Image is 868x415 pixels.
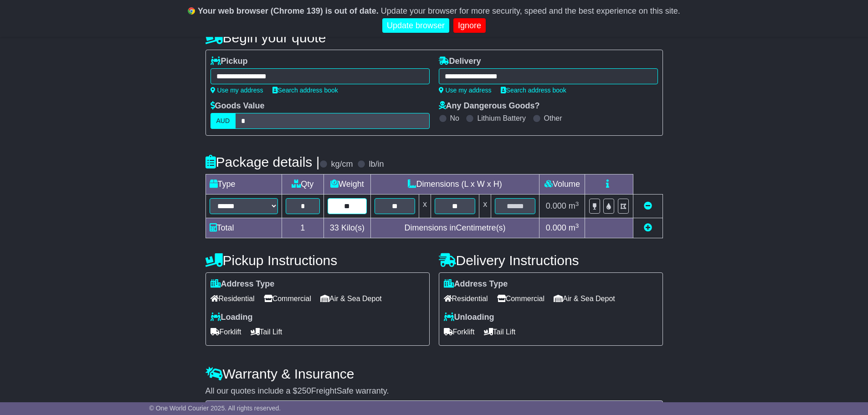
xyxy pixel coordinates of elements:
div: All our quotes include a $ FreightSafe warranty. [205,386,663,396]
td: Volume [539,174,585,195]
sup: 3 [575,200,579,207]
b: Your web browser (Chrome 139) is out of date. [198,6,379,15]
span: 33 [330,223,339,232]
h4: Warranty & Insurance [205,366,663,381]
label: Other [544,114,562,123]
label: Address Type [211,279,275,289]
td: Kilo(s) [324,218,371,238]
h4: Package details | [205,154,320,169]
label: Any Dangerous Goods? [439,101,540,111]
td: x [419,195,431,218]
label: Address Type [444,279,508,289]
td: Total [205,218,282,238]
span: 0.000 [546,201,566,210]
label: AUD [211,113,236,129]
h4: Pickup Instructions [205,253,430,268]
span: © One World Courier 2025. All rights reserved. [149,405,281,412]
span: Commercial [264,292,311,306]
span: Forklift [444,325,475,339]
a: Remove this item [644,201,652,210]
span: 0.000 [546,223,566,232]
label: Delivery [439,56,481,67]
a: Use my address [439,87,492,94]
h4: Begin your quote [205,30,663,45]
label: Loading [211,313,253,323]
span: Residential [211,292,255,306]
a: Update browser [382,18,449,33]
a: Use my address [211,87,263,94]
a: Add new item [644,223,652,232]
span: Residential [444,292,488,306]
span: 250 [298,386,311,395]
td: Weight [324,174,371,195]
span: Tail Lift [484,325,516,339]
td: Dimensions in Centimetre(s) [370,218,539,238]
td: Qty [282,174,324,195]
a: Ignore [453,18,486,33]
label: Unloading [444,313,494,323]
span: Air & Sea Depot [320,292,382,306]
span: Commercial [497,292,544,306]
label: lb/in [369,159,384,169]
td: 1 [282,218,324,238]
td: x [479,195,491,218]
label: No [450,114,459,123]
td: Dimensions (L x W x H) [370,174,539,195]
span: Forklift [211,325,241,339]
label: Pickup [211,56,248,67]
label: kg/cm [331,159,353,169]
span: m [569,201,579,210]
h4: Delivery Instructions [439,253,663,268]
td: Type [205,174,282,195]
a: Search address book [501,87,566,94]
a: Search address book [272,87,338,94]
sup: 3 [575,222,579,229]
label: Lithium Battery [477,114,526,123]
span: Air & Sea Depot [554,292,615,306]
span: Tail Lift [251,325,282,339]
span: m [569,223,579,232]
label: Goods Value [211,101,265,111]
span: Update your browser for more security, speed and the best experience on this site. [381,6,680,15]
